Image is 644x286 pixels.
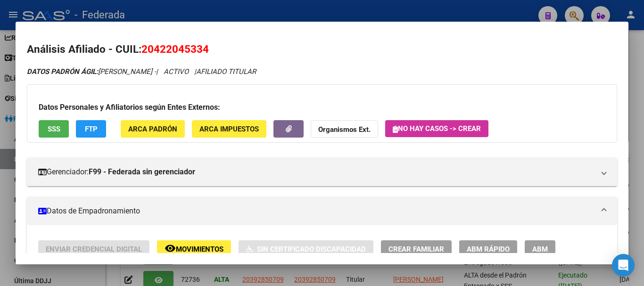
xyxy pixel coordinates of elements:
[165,243,176,254] mat-icon: remove_red_eye
[532,245,548,253] span: ABM
[381,240,452,258] button: Crear Familiar
[85,125,98,133] span: FTP
[196,67,256,76] span: AFILIADO TITULAR
[89,166,195,178] strong: F99 - Federada sin gerenciador
[48,125,60,133] span: SSS
[311,120,378,138] button: Organismos Ext.
[46,245,142,253] span: Enviar Credencial Digital
[38,240,149,258] button: Enviar Credencial Digital
[27,197,617,225] mat-expansion-panel-header: Datos de Empadronamiento
[176,245,223,253] span: Movimientos
[141,43,209,55] span: 20422045334
[27,67,256,76] i: | ACTIVO |
[388,245,444,253] span: Crear Familiar
[459,240,517,258] button: ABM Rápido
[27,67,98,76] strong: DATOS PADRÓN ÁGIL:
[27,158,617,186] mat-expansion-panel-header: Gerenciador:F99 - Federada sin gerenciador
[121,120,185,138] button: ARCA Padrón
[393,124,481,133] span: No hay casos -> Crear
[39,102,605,113] h3: Datos Personales y Afiliatorios según Entes Externos:
[27,67,156,76] span: [PERSON_NAME] -
[467,245,510,253] span: ABM Rápido
[192,120,266,138] button: ARCA Impuestos
[128,125,177,133] span: ARCA Padrón
[257,245,366,253] span: Sin Certificado Discapacidad
[199,125,259,133] span: ARCA Impuestos
[38,166,594,178] mat-panel-title: Gerenciador:
[525,240,555,258] button: ABM
[385,120,488,137] button: No hay casos -> Crear
[239,240,373,258] button: Sin Certificado Discapacidad
[76,120,106,138] button: FTP
[38,205,594,217] mat-panel-title: Datos de Empadronamiento
[157,240,231,258] button: Movimientos
[39,120,69,138] button: SSS
[318,125,371,134] strong: Organismos Ext.
[27,41,617,57] h2: Análisis Afiliado - CUIL:
[612,254,635,277] div: Open Intercom Messenger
